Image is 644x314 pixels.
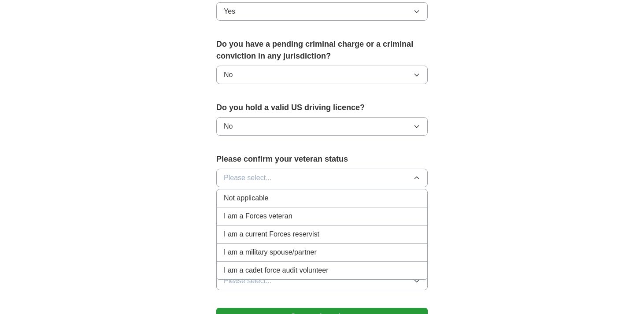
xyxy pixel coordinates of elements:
[216,117,428,136] button: No
[224,247,317,258] span: I am a military spouse/partner
[224,276,272,286] span: Please select...
[216,272,428,290] button: Please select...
[224,70,233,80] span: No
[216,102,428,114] label: Do you hold a valid US driving licence?
[216,169,428,187] button: Please select...
[224,173,272,183] span: Please select...
[216,66,428,84] button: No
[224,193,268,203] span: Not applicable
[224,211,292,222] span: I am a Forces veteran
[224,121,233,132] span: No
[224,6,235,17] span: Yes
[224,229,319,240] span: I am a current Forces reservist
[216,153,428,165] label: Please confirm your veteran status
[224,265,328,276] span: I am a cadet force audit volunteer
[216,38,428,62] label: Do you have a pending criminal charge or a criminal conviction in any jurisdiction?
[216,2,428,21] button: Yes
